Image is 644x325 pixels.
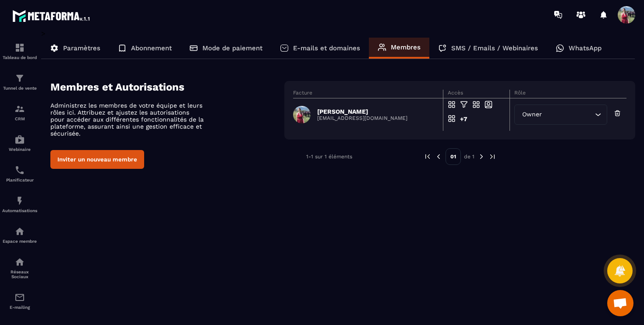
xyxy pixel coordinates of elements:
a: formationformationTunnel de vente [2,66,37,97]
h4: Membres et Autorisations [50,81,284,93]
p: Planificateur [2,178,37,182]
img: formation [14,42,25,53]
img: prev [435,153,442,161]
p: [EMAIL_ADDRESS][DOMAIN_NAME] [317,115,407,121]
a: schedulerschedulerPlanificateur [2,158,37,189]
div: Search for option [514,105,607,125]
p: Automatisations [2,208,37,213]
p: Mode de paiement [202,44,262,52]
p: CRM [2,116,37,121]
img: formation [14,73,25,84]
p: Tableau de bord [2,55,37,60]
p: Webinaire [2,147,37,152]
p: SMS / Emails / Webinaires [451,44,538,52]
p: [PERSON_NAME] [317,108,407,115]
span: Owner [520,110,544,119]
img: prev [424,153,432,161]
button: Inviter un nouveau membre [50,150,144,169]
p: WhatsApp [569,44,602,52]
p: Tunnel de vente [2,86,37,91]
th: Facture [293,90,443,98]
div: > [41,29,635,182]
a: automationsautomationsEspace membre [2,220,37,250]
img: scheduler [14,165,25,175]
input: Search for option [544,110,593,119]
a: Ouvrir le chat [607,290,633,316]
img: formation [14,104,25,114]
a: formationformationTableau de bord [2,36,37,66]
img: next [488,153,496,161]
p: 1-1 sur 1 éléments [306,154,352,160]
p: Paramètres [63,44,100,52]
p: E-mails et domaines [293,44,360,52]
a: automationsautomationsWebinaire [2,128,37,158]
img: social-network [14,257,25,267]
img: logo [12,8,91,24]
img: automations [14,134,25,145]
a: social-networksocial-networkRéseaux Sociaux [2,250,37,286]
p: 01 [446,148,461,165]
a: formationformationCRM [2,97,37,128]
p: Administrez les membres de votre équipe et leurs rôles ici. Attribuez et ajustez les autorisation... [50,102,204,137]
img: automations [14,196,25,206]
p: de 1 [464,153,474,160]
div: +7 [460,115,468,129]
a: emailemailE-mailing [2,286,37,316]
p: Espace membre [2,239,37,244]
img: automations [14,226,25,237]
th: Accès [443,90,510,98]
p: Membres [391,43,421,51]
p: Abonnement [131,44,172,52]
a: automationsautomationsAutomatisations [2,189,37,220]
p: E-mailing [2,305,37,310]
img: next [478,153,485,161]
img: email [14,292,25,303]
th: Rôle [510,90,626,98]
p: Réseaux Sociaux [2,269,37,279]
